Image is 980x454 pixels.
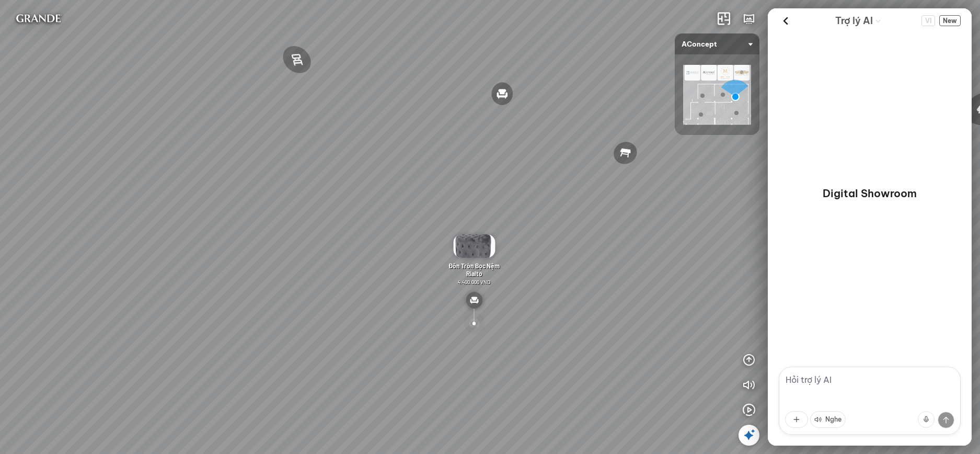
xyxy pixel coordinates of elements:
[939,15,961,26] span: New
[939,15,961,26] button: New Chat
[458,279,490,285] span: 4.400.000 VND
[466,292,482,309] img: type_sofa_CL2K24RXHCN6.svg
[8,8,68,29] img: logo
[810,411,846,428] button: Nghe
[448,262,500,277] span: Đôn Tròn Bọc Nệm Rialto
[682,33,753,54] span: AConcept
[921,15,935,26] span: VI
[823,186,917,201] p: Digital Showroom
[835,13,881,29] div: AI Guide options
[921,15,935,26] button: Change language
[453,234,495,258] img: Gh__th__gi_n_Ri_PUHMFDLRDACD.gif
[835,14,873,28] span: Trợ lý AI
[683,65,751,124] img: AConcept_CTMHTJT2R6E4.png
